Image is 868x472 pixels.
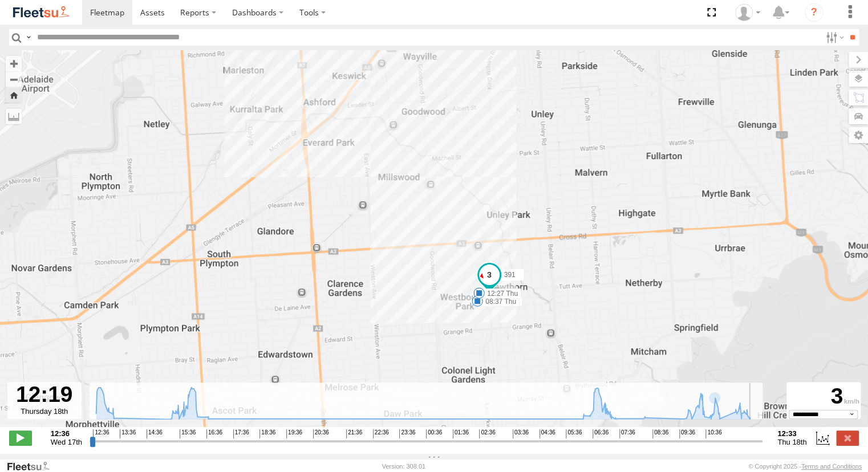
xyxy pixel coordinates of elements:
[313,429,329,438] span: 20:36
[705,429,721,438] span: 10:36
[504,271,516,279] span: 391
[731,4,764,21] div: Kellie Roberts
[821,29,846,46] label: Search Filter Options
[373,429,389,438] span: 22:36
[479,429,495,438] span: 02:36
[206,429,222,438] span: 16:36
[679,429,695,438] span: 09:36
[346,429,362,438] span: 21:36
[286,429,302,438] span: 19:36
[652,429,668,438] span: 08:36
[180,429,196,438] span: 15:36
[566,429,582,438] span: 05:36
[777,438,806,446] span: Thu 18th Sep 2025
[24,29,33,46] label: Search Query
[593,429,609,438] span: 06:36
[748,463,862,470] div: © Copyright 2025 -
[259,429,275,438] span: 18:36
[426,429,442,438] span: 00:36
[788,384,859,409] div: 3
[805,3,823,22] i: ?
[93,429,109,438] span: 12:36
[382,463,425,470] div: Version: 308.01
[513,429,529,438] span: 03:36
[6,56,22,71] button: Zoom in
[479,288,521,299] label: 12:27 Thu
[619,429,635,438] span: 07:36
[6,108,22,124] label: Measure
[51,438,82,446] span: Wed 17th Sep 2025
[849,127,868,143] label: Map Settings
[147,429,163,438] span: 14:36
[120,429,136,438] span: 13:36
[540,429,555,438] span: 04:36
[477,296,520,307] label: 08:37 Thu
[453,429,469,438] span: 01:36
[233,429,249,438] span: 17:36
[51,429,82,438] strong: 12:36
[836,430,859,445] label: Close
[399,429,415,438] span: 23:36
[6,87,22,103] button: Zoom Home
[6,461,59,472] a: Visit our Website
[777,429,806,438] strong: 12:33
[6,71,22,87] button: Zoom out
[11,5,71,20] img: fleetsu-logo-horizontal.svg
[801,463,862,470] a: Terms and Conditions
[9,430,32,445] label: Play/Stop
